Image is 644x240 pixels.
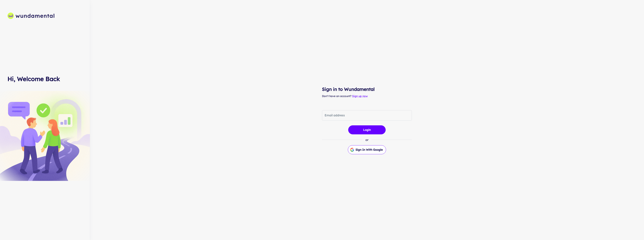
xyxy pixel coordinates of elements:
[348,145,386,154] button: Sign in with Google
[322,86,412,93] h4: Sign in to Wundamental
[352,94,368,98] a: Sign up now
[348,125,386,134] button: Login
[322,94,412,98] p: Don't have an account?
[365,138,368,142] p: or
